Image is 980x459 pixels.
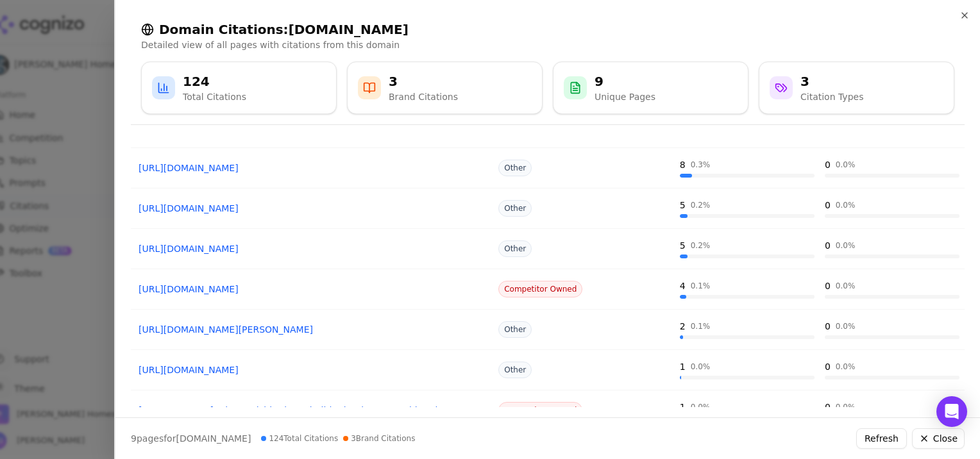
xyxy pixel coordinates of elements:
a: [URL][DOMAIN_NAME][PERSON_NAME] [139,323,486,336]
div: 0 [825,239,831,252]
div: 0 [825,320,831,333]
a: [DOMAIN_NAME]...d-top-wichita-homebuilder-by-the-2025-wbj-real-estate-awards [139,404,486,417]
p: Detailed view of all pages with citations from this domain [141,38,954,51]
div: 9 [595,72,655,90]
p: page s for [131,432,251,445]
span: Competitor Owned [498,402,582,419]
div: 0 [825,280,831,292]
div: 124 [183,72,246,90]
span: 9 [131,433,137,444]
div: 0 [825,158,831,171]
div: 0 [825,360,831,373]
div: 0 [825,401,831,413]
span: 3 Brand Citations [343,433,415,444]
div: 0.0 % [836,160,856,170]
a: [URL][DOMAIN_NAME] [139,202,486,215]
span: Other [498,321,532,338]
div: 5 [680,199,686,212]
a: [URL][DOMAIN_NAME] [139,162,486,174]
span: Other [498,362,532,378]
div: Total Citations [183,90,246,103]
span: 124 Total Citations [261,433,338,444]
div: 2 [680,320,686,333]
div: 3 [389,72,458,90]
div: 0.1 % [691,281,711,291]
button: Refresh [856,428,907,449]
a: [URL][DOMAIN_NAME] [139,242,486,255]
div: Citation Types [800,90,863,103]
div: 0.0 % [691,402,711,412]
div: Data table [131,38,965,431]
div: 0.0 % [691,362,711,372]
div: 0.0 % [836,281,856,291]
div: 0.2 % [691,240,711,251]
span: Other [498,160,532,176]
div: 0.0 % [836,402,856,412]
div: 0.3 % [691,160,711,170]
div: Brand Citations [389,90,458,103]
div: 1 [680,401,686,413]
h2: Domain Citations: [DOMAIN_NAME] [141,21,954,38]
span: Competitor Owned [498,281,582,297]
div: 8 [680,158,686,171]
div: 0.0 % [836,321,856,331]
div: 0.0 % [836,200,856,210]
a: [URL][DOMAIN_NAME] [139,283,486,296]
div: 4 [680,280,686,292]
a: [URL][DOMAIN_NAME] [139,363,486,376]
div: Unique Pages [595,90,655,103]
div: 0.0 % [836,362,856,372]
span: Other [498,240,532,257]
div: 0.1 % [691,321,711,331]
span: [DOMAIN_NAME] [176,433,251,444]
div: 3 [800,72,863,90]
div: 0.2 % [691,200,711,210]
div: 0.0 % [836,240,856,251]
div: 1 [680,360,686,373]
div: 5 [680,239,686,252]
div: 0 [825,199,831,212]
button: Close [912,428,965,449]
span: Other [498,200,532,217]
